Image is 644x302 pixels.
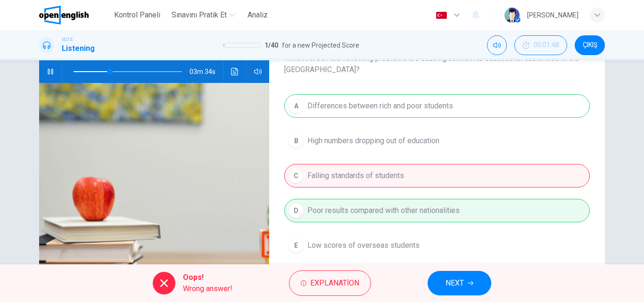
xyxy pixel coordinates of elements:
[446,277,464,290] span: NEXT
[62,36,73,43] span: IELTS
[264,40,278,51] span: 1 / 40
[527,9,578,21] div: [PERSON_NAME]
[436,12,447,19] img: tr
[310,277,359,290] span: Explanation
[39,6,110,24] a: OpenEnglish logo
[575,35,605,55] button: ÇIKIŞ
[114,9,160,21] span: Kontrol Paneli
[282,40,359,51] span: for a new Projected Score
[183,283,232,294] span: Wrong answer!
[39,6,89,24] img: OpenEnglish logo
[227,60,242,83] button: Ses transkripsiyonunu görmek için tıklayın
[428,271,491,295] button: NEXT
[534,41,559,49] span: 00:01:48
[172,9,227,21] span: Sınavını Pratik Et
[289,270,371,296] button: Explanation
[168,7,239,24] button: Sınavını Pratik Et
[514,35,567,55] div: Hide
[62,43,95,54] h1: Listening
[583,41,597,49] span: ÇIKIŞ
[243,7,273,24] button: Analiz
[110,7,164,24] button: Kontrol Paneli
[504,8,520,23] img: Profile picture
[487,35,507,55] div: Mute
[248,9,268,21] span: Analiz
[514,35,567,55] button: 00:01:48
[190,60,223,83] span: 03m 34s
[183,272,232,283] span: Oops!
